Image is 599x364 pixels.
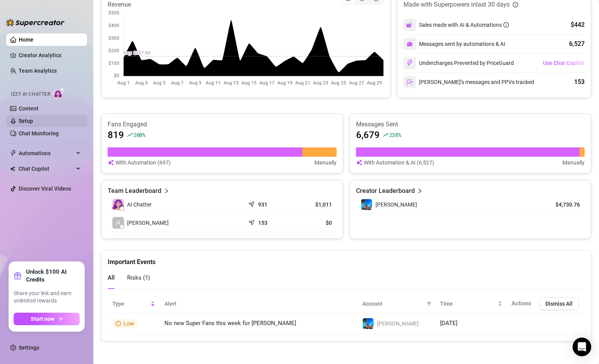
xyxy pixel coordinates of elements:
span: 208 % [133,131,145,138]
button: Dismiss All [539,297,579,310]
img: logo-BBDzfeDw.svg [6,19,65,26]
div: Important Events [108,251,585,267]
article: Fans Engaged [108,120,337,129]
a: Team Analytics [19,68,57,74]
img: Chat Copilot [10,166,15,171]
img: Ryan [361,199,372,210]
span: rise [383,132,388,138]
div: Open Intercom Messenger [573,338,591,356]
span: [PERSON_NAME] [377,320,419,327]
article: Manually [314,158,337,167]
article: 931 [258,201,267,208]
button: Use Chat Copilot [543,57,585,69]
span: Dismiss All [545,301,573,307]
span: Izzy AI Chatter [11,91,50,98]
span: Start now [31,316,54,322]
a: Creator Analytics [19,49,81,61]
div: Sales made with AI & Automations [419,21,509,29]
span: Share your link and earn unlimited rewards [14,290,80,305]
span: filter [427,301,431,306]
article: Team Leaderboard [108,186,161,196]
article: $4,730.76 [545,201,580,208]
span: send [248,218,256,226]
img: izzy-ai-chatter-avatar-DDCN_rTZ.svg [112,199,124,210]
span: All [108,274,115,281]
span: Type [112,299,149,308]
span: [PERSON_NAME] [127,219,169,227]
span: Actions [512,300,531,307]
span: Time [440,299,496,308]
article: Messages Sent [356,120,585,129]
img: svg%3e [356,158,362,167]
span: [PERSON_NAME] [375,201,417,208]
article: 6,679 [356,129,380,141]
article: With Automation (697) [115,158,171,167]
article: 153 [258,219,267,227]
span: Use Chat Copilot [543,60,584,66]
img: svg%3e [406,21,413,28]
span: Account [362,299,424,308]
span: Automations [19,147,74,159]
a: Setup [19,118,33,124]
a: Discover Viral Videos [19,185,71,192]
img: AI Chatter [53,87,65,99]
a: Content [19,105,38,112]
span: arrow-right [58,316,63,322]
span: send [248,199,256,207]
th: Alert [160,294,357,313]
div: [PERSON_NAME]’s messages and PPVs tracked [403,76,534,88]
span: rise [127,132,133,138]
span: thunderbolt [10,150,16,156]
img: svg%3e [406,59,413,66]
div: $442 [571,20,585,30]
span: filter [425,298,433,310]
article: Manually [562,158,585,167]
span: user [115,220,121,226]
button: Start nowarrow-right [14,313,80,325]
span: info-circle [503,22,509,28]
span: 238 % [389,131,401,138]
strong: Unlock $100 AI Credits [26,268,80,283]
article: Creator Leaderboard [356,186,415,196]
a: Home [19,37,33,43]
span: gift [14,272,21,280]
span: right [417,186,423,196]
div: Undercharges Prevented by PriceGuard [403,57,514,69]
th: Type [108,294,160,313]
div: 153 [574,77,585,87]
article: 819 [108,129,124,141]
img: svg%3e [108,158,114,167]
span: right [164,186,169,196]
div: 6,527 [569,39,585,49]
span: info-circle [115,321,121,326]
img: svg%3e [407,41,413,47]
a: Settings [19,345,39,351]
div: Messages sent by automations & AI [403,38,505,50]
article: With Automation & AI (6,527) [364,158,434,167]
th: Time [435,294,507,313]
span: info-circle [513,2,518,7]
article: $0 [295,219,332,227]
img: Ryan [363,318,374,329]
span: AI Chatter [127,200,152,209]
span: Risks ( 1 ) [127,274,150,281]
span: [DATE] [440,320,458,327]
img: svg%3e [406,79,413,86]
span: No new Super Fans this week for [PERSON_NAME] [164,320,296,327]
a: Chat Monitoring [19,130,59,136]
span: Low [124,320,134,327]
article: $1,011 [295,201,332,208]
span: Chat Copilot [19,163,74,175]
